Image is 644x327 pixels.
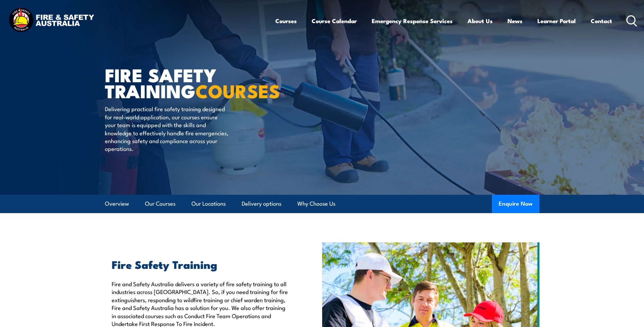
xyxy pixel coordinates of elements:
[297,195,335,213] a: Why Choose Us
[372,12,453,30] a: Emergency Response Services
[145,195,176,213] a: Our Courses
[105,105,229,152] p: Delivering practical fire safety training designed for real-world application, our courses ensure...
[105,195,129,213] a: Overview
[467,12,493,30] a: About Us
[112,259,291,269] h2: Fire Safety Training
[492,195,539,213] button: Enquire Now
[242,195,281,213] a: Delivery options
[191,195,226,213] a: Our Locations
[275,12,297,30] a: Courses
[591,12,612,30] a: Contact
[196,76,280,104] strong: COURSES
[537,12,576,30] a: Learner Portal
[312,12,357,30] a: Course Calendar
[105,67,273,98] h1: FIRE SAFETY TRAINING
[508,12,522,30] a: News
